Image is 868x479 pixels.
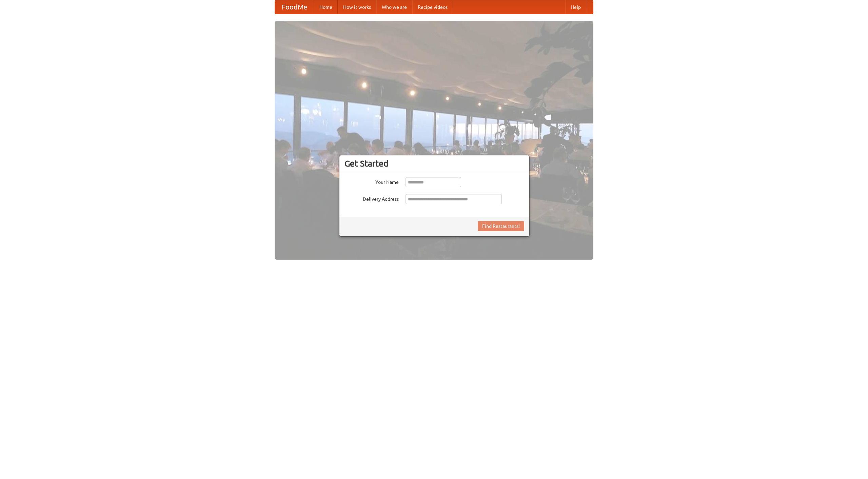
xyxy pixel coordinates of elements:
a: FoodMe [275,0,314,14]
button: Find Restaurants! [478,221,524,231]
a: Recipe videos [412,0,453,14]
a: Who we are [376,0,412,14]
label: Delivery Address [344,194,399,202]
h3: Get Started [344,158,524,169]
label: Your Name [344,177,399,186]
a: How it works [338,0,376,14]
a: Help [565,0,586,14]
a: Home [314,0,338,14]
